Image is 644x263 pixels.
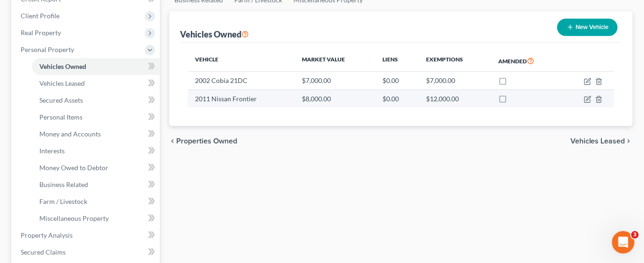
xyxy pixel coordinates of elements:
span: Personal Property [21,45,74,53]
td: $12,000.00 [419,90,491,107]
th: Amended [491,50,562,72]
th: Market Value [294,50,375,72]
a: Property Analysis [13,227,160,244]
span: Real Property [21,29,61,37]
a: Money and Accounts [32,126,160,143]
span: Vehicles Owned [39,62,86,70]
span: Miscellaneous Property [39,214,109,222]
a: Miscellaneous Property [32,210,160,227]
span: Farm / Livestock [39,197,87,205]
iframe: Intercom live chat [612,231,635,254]
td: $7,000.00 [294,72,375,90]
a: Vehicles Owned [32,58,160,75]
span: Property Analysis [21,231,73,239]
span: Interests [39,147,65,155]
td: 2002 Cobia 21DC [188,72,295,90]
a: Business Related [32,176,160,193]
a: Interests [32,143,160,159]
a: Vehicles Leased [32,75,160,92]
div: Vehicles Owned [180,29,249,40]
i: chevron_right [625,137,633,145]
i: chevron_left [169,137,177,145]
button: New Vehicle [557,19,618,36]
th: Liens [375,50,419,72]
td: 2011 Nissan Frontier [188,90,295,107]
span: Properties Owned [177,137,238,145]
td: $0.00 [375,90,419,107]
td: $8,000.00 [294,90,375,107]
td: $0.00 [375,72,419,90]
th: Vehicle [188,50,295,72]
span: 3 [631,231,639,239]
span: Secured Claims [21,248,66,256]
a: Secured Claims [13,244,160,261]
a: Money Owed to Debtor [32,159,160,176]
a: Secured Assets [32,92,160,109]
span: Vehicles Leased [570,137,625,145]
a: Farm / Livestock [32,193,160,210]
span: Business Related [39,180,88,188]
span: Secured Assets [39,96,83,104]
span: Money and Accounts [39,130,101,138]
td: $7,000.00 [419,72,491,90]
th: Exemptions [419,50,491,72]
span: Money Owed to Debtor [39,164,108,172]
span: Client Profile [21,12,60,20]
button: Vehicles Leased chevron_right [570,137,633,145]
span: Personal Items [39,113,82,121]
a: Personal Items [32,109,160,126]
span: Vehicles Leased [39,79,85,87]
button: chevron_left Properties Owned [169,137,238,145]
